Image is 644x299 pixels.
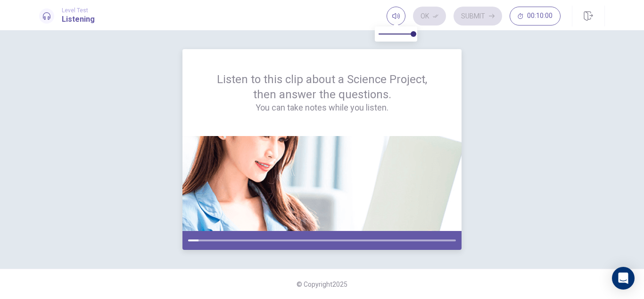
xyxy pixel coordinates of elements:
div: Open Intercom Messenger [612,267,635,290]
span: 00:10:00 [527,12,553,20]
span: Level Test [62,7,95,14]
span: © Copyright 2025 [297,281,347,288]
div: Listen to this clip about a Science Project, then answer the questions. [205,72,439,113]
h1: Listening [62,14,95,25]
button: 00:10:00 [510,7,561,26]
img: passage image [182,136,462,231]
h4: You can take notes while you listen. [205,102,439,113]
